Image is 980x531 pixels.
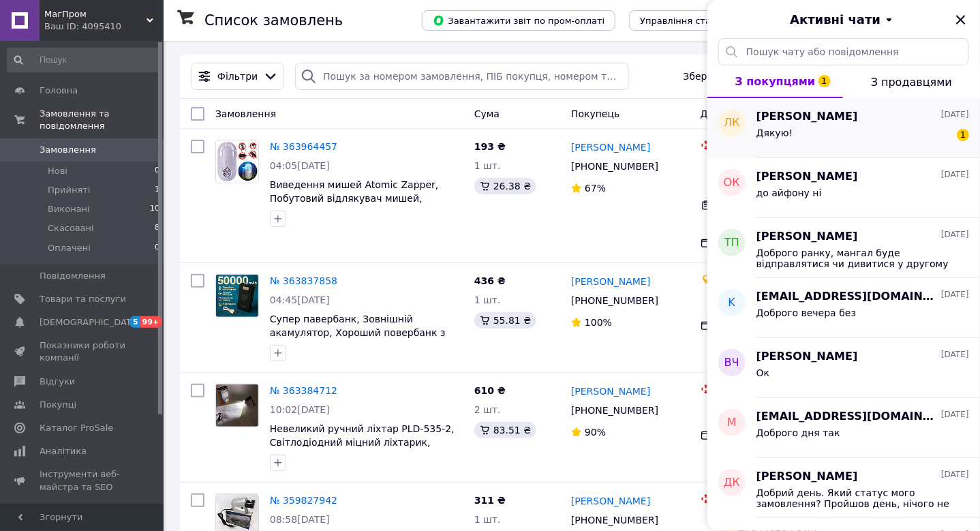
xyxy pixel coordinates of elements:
span: Доброго вечера без [756,307,856,318]
span: Замовлення [215,108,276,119]
span: 610 ₴ [474,385,506,396]
span: k [729,295,736,311]
span: 100% [585,317,612,328]
span: Супер павербанк, Зовнішній акамулятор, Хороший повербанк з ліхтариком, Потужний надійний павербан... [270,314,446,365]
span: [DATE] [941,229,969,241]
a: № 363837858 [270,275,337,286]
span: Активні чати [790,11,881,29]
span: ЛК [724,115,739,131]
span: 193 ₴ [474,141,506,152]
a: [PERSON_NAME] [571,384,650,398]
input: Пошук за номером замовлення, ПІБ покупця, номером телефону, Email, номером накладної [295,63,629,90]
span: Невеликий ручний ліхтар PLD-535-2, Світлодіодний міцний ліхтарик, Тактичний ліхтар на акумуляторі... [270,423,455,475]
span: 04:45[DATE] [270,294,330,305]
button: Закрити [953,12,969,28]
span: 90% [585,427,606,438]
span: ОК [724,175,740,191]
span: ВЧ [724,355,739,371]
span: до айфону ні [756,187,822,198]
a: № 363964457 [270,141,337,152]
button: ТП[PERSON_NAME][DATE]Доброго ранку, мангал буде відправлятися чи дивитися у другому місці. [707,218,980,278]
input: Пошук чату або повідомлення [718,38,969,65]
button: З покупцями1 [707,65,843,98]
span: Прийняті [48,184,90,196]
span: 436 ₴ [474,275,506,286]
span: 10:02[DATE] [270,404,330,415]
span: [PERSON_NAME] [756,109,858,125]
a: Фото товару [215,274,259,318]
span: Покупець [571,108,619,119]
span: [PERSON_NAME] [756,169,858,185]
button: ВЧ[PERSON_NAME][DATE]Ок [707,338,980,398]
span: ДК [724,475,740,491]
span: Дякую! [756,127,793,138]
span: 1 шт. [474,160,501,171]
div: Ваш ID: 4095410 [44,20,164,33]
img: Фото товару [216,384,258,427]
span: Скасовані [48,222,94,234]
span: 67% [585,183,606,194]
a: № 359827942 [270,495,337,506]
span: З продавцями [871,76,952,89]
button: Завантажити звіт по пром-оплаті [422,10,615,31]
span: 1 шт. [474,514,501,525]
span: 0 [155,242,159,254]
button: k[EMAIL_ADDRESS][DOMAIN_NAME][DATE]Доброго вечера без [707,278,980,338]
button: ДК[PERSON_NAME][DATE]Добрий день. Який статус мого замовлення? Пройшов день, нічого не змінилося. [707,458,980,518]
img: Фото товару [216,275,258,317]
span: [DATE] [941,409,969,421]
span: Фільтри [217,70,258,83]
span: [DATE] [941,349,969,361]
div: [PHONE_NUMBER] [568,511,661,530]
span: Товари та послуги [40,293,126,305]
span: m [727,415,737,431]
input: Пошук [7,48,161,72]
a: [PERSON_NAME] [571,494,650,508]
div: 83.51 ₴ [474,422,536,438]
span: Інструменти веб-майстра та SEO [40,468,126,493]
a: [PERSON_NAME] [571,140,650,154]
span: 99+ [140,316,163,328]
img: Фото товару [216,140,258,183]
span: Нові [48,165,67,177]
a: № 363384712 [270,385,337,396]
span: 04:05[DATE] [270,160,330,171]
span: МагПром [44,8,147,20]
span: Аналітика [40,445,87,457]
button: m[EMAIL_ADDRESS][DOMAIN_NAME][DATE]Доброго дня так [707,398,980,458]
button: ОК[PERSON_NAME][DATE]до айфону ні [707,158,980,218]
span: 1 [818,75,831,87]
span: ТП [724,235,739,251]
span: Відгуки [40,376,75,388]
span: 0 [155,165,159,177]
div: [PHONE_NUMBER] [568,157,661,176]
span: Доброго дня так [756,427,840,438]
span: [DATE] [941,289,969,301]
span: Завантажити звіт по пром-оплаті [433,14,604,27]
span: [DATE] [941,469,969,481]
button: Управління статусами [629,10,755,31]
div: [PHONE_NUMBER] [568,401,661,420]
span: [PERSON_NAME] [756,349,858,365]
span: 1 [957,129,969,141]
span: Ок [756,367,769,378]
span: 1 шт. [474,294,501,305]
span: 1 [155,184,159,196]
span: 8 [155,222,159,234]
div: 55.81 ₴ [474,312,536,329]
span: Виведення мишей Atomic Zapper, Побутовий відлякувач мишей, Відлякувач щурів, Відлякувачі комах QD-59 [270,179,456,231]
button: Активні чати [746,11,942,29]
span: Управління статусами [640,16,744,26]
span: [DEMOGRAPHIC_DATA] [40,316,140,329]
span: Покупці [40,399,76,411]
span: [PERSON_NAME] [756,469,858,485]
span: Повідомлення [40,270,106,282]
span: Збережені фільтри: [684,70,783,83]
span: [DATE] [941,169,969,181]
span: Замовлення [40,144,96,156]
div: [PHONE_NUMBER] [568,291,661,310]
span: [EMAIL_ADDRESS][DOMAIN_NAME] [756,409,938,425]
span: 08:58[DATE] [270,514,330,525]
span: Доброго ранку, мангал буде відправлятися чи дивитися у другому місці. [756,247,950,269]
button: З продавцями [843,65,980,98]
